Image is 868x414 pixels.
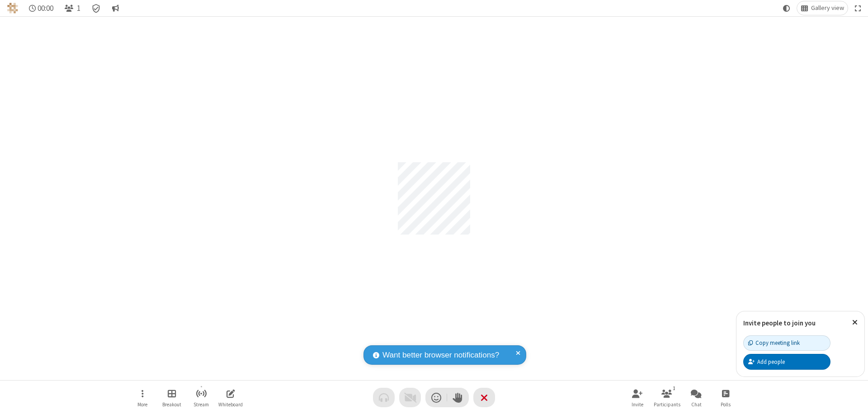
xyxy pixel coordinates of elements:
[77,4,80,13] span: 1
[851,1,865,15] button: Fullscreen
[743,354,830,369] button: Add people
[108,1,123,15] button: Conversation
[217,385,244,410] button: Open shared whiteboard
[779,1,794,15] button: Using system theme
[88,1,105,15] div: Meeting details Encryption enabled
[712,385,739,410] button: Open poll
[748,339,800,347] div: Copy meeting link
[38,4,53,13] span: 00:00
[797,1,848,15] button: Change layout
[743,319,816,327] label: Invite people to join you
[845,311,864,334] button: Close popover
[654,402,680,407] span: Participants
[158,385,185,410] button: Manage Breakout Rooms
[473,388,495,407] button: End or leave meeting
[7,3,18,14] img: QA Selenium DO NOT DELETE OR CHANGE
[632,402,643,407] span: Invite
[129,385,156,410] button: Open menu
[670,384,678,392] div: 1
[811,5,844,12] span: Gallery view
[218,402,243,407] span: Whiteboard
[653,385,680,410] button: Open participant list
[447,388,469,407] button: Raise hand
[721,402,731,407] span: Polls
[425,388,447,407] button: Send a reaction
[683,385,710,410] button: Open chat
[25,1,57,15] div: Timer
[61,1,84,15] button: Open participant list
[162,402,181,407] span: Breakout
[373,388,395,407] button: Audio problem - check your Internet connection or call by phone
[188,385,215,410] button: Start streaming
[382,349,499,361] span: Want better browser notifications?
[137,402,147,407] span: More
[743,335,830,351] button: Copy meeting link
[193,402,209,407] span: Stream
[624,385,651,410] button: Invite participants (⌘+Shift+I)
[399,388,421,407] button: Video
[691,402,702,407] span: Chat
